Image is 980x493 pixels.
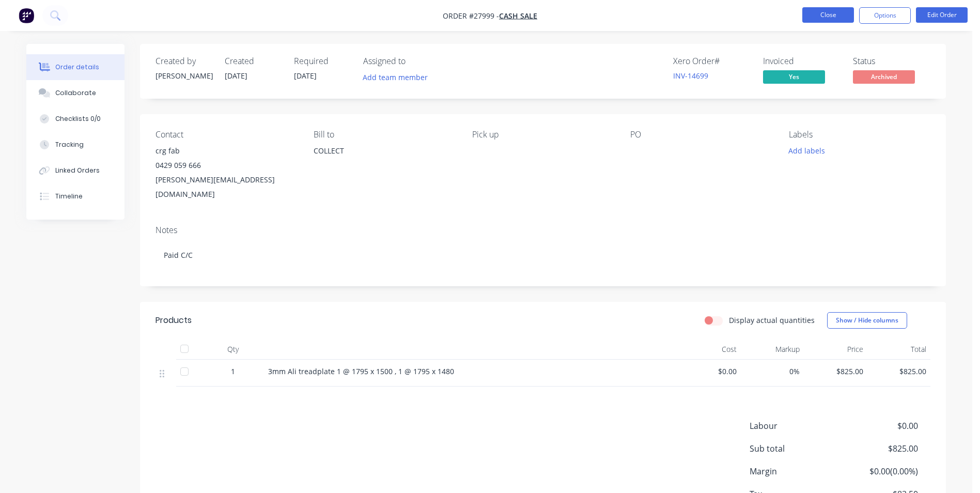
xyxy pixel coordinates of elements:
div: Required [294,56,351,66]
button: Add team member [357,70,433,84]
div: Price [804,339,867,360]
div: PO [630,130,772,140]
span: [DATE] [225,71,247,81]
button: Collaborate [26,80,125,106]
span: 0% [745,366,800,377]
div: Checklists 0/0 [55,114,101,124]
span: 3mm Ali treadplate 1 @ 1795 x 1500 , 1 @ 1795 x 1480 [268,366,454,376]
span: $0.00 [681,366,737,377]
button: Add team member [363,70,433,84]
span: Archived [853,70,915,83]
div: 0429 059 666 [155,158,297,173]
label: Display actual quantities [729,315,815,326]
div: Assigned to [363,56,466,66]
span: $825.00 [872,366,927,377]
div: crg fab [155,144,297,158]
div: Tracking [55,140,84,149]
div: Collaborate [55,88,96,98]
div: Notes [155,225,930,235]
div: Created by [155,56,212,66]
div: COLLECT [314,144,455,158]
span: $0.00 ( 0.00 %) [842,465,918,477]
button: Close [802,7,854,23]
a: INV-14699 [673,71,708,81]
span: Yes [763,70,825,83]
div: Products [155,314,192,327]
span: $825.00 [842,442,918,455]
button: Order details [26,54,125,80]
button: Add labels [783,144,830,158]
span: 1 [231,366,235,377]
div: [PERSON_NAME] [155,70,212,81]
div: Total [867,339,931,360]
div: Status [853,56,930,66]
button: Edit Order [916,7,968,23]
div: Pick up [472,130,614,140]
div: crg fab0429 059 666[PERSON_NAME][EMAIL_ADDRESS][DOMAIN_NAME] [155,144,297,202]
div: Timeline [55,192,83,201]
div: COLLECT [314,144,455,177]
span: Margin [750,465,842,477]
div: Cost [677,339,741,360]
div: Qty [202,339,264,360]
div: Order details [55,63,99,72]
img: Factory [19,8,34,23]
div: Paid C/C [155,239,930,271]
a: CASH SALE [499,11,537,21]
span: Labour [750,420,842,432]
div: Contact [155,130,297,140]
div: Invoiced [763,56,841,66]
span: Sub total [750,442,842,455]
button: Linked Orders [26,158,125,183]
span: $825.00 [808,366,863,377]
button: Tracking [26,132,125,158]
div: Bill to [314,130,455,140]
div: Markup [741,339,804,360]
div: [PERSON_NAME][EMAIL_ADDRESS][DOMAIN_NAME] [155,173,297,202]
button: Checklists 0/0 [26,106,125,132]
div: Labels [789,130,930,140]
button: Options [859,7,911,24]
span: Order #27999 - [443,11,499,21]
div: Created [225,56,282,66]
button: Show / Hide columns [827,312,907,329]
div: Xero Order # [673,56,751,66]
span: $0.00 [842,420,918,432]
div: Linked Orders [55,166,100,175]
button: Timeline [26,183,125,209]
span: [DATE] [294,71,317,81]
